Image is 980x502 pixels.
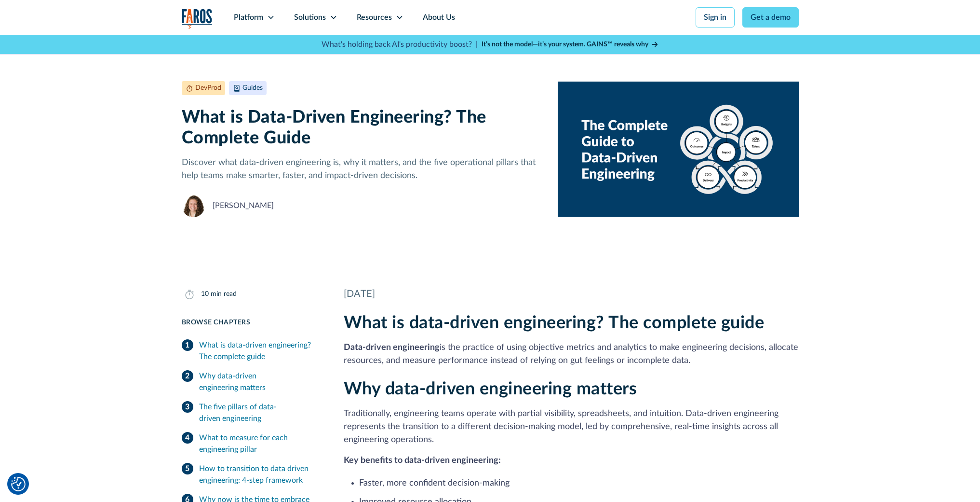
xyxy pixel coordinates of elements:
[182,366,321,397] a: Why data-driven engineering matters
[199,401,321,424] div: The five pillars of data-driven engineering
[199,339,321,363] div: What is data-driven engineering? The complete guide
[322,39,478,50] p: What's holding back AI's productivity boost? |
[182,428,321,459] a: What to measure for each engineering pillar
[344,313,799,334] h2: What is data-driven engineering? The complete guide
[182,459,321,490] a: How to transition to data driven engineering: 4-step framework
[242,83,263,93] div: Guides
[344,407,799,446] p: Traditionally, engineering teams operate with partial visibility, spreadsheets, and intuition. Da...
[201,289,209,299] div: 10
[234,12,263,23] div: Platform
[199,432,321,455] div: What to measure for each engineering pillar
[182,318,321,328] div: Browse Chapters
[182,397,321,428] a: The five pillars of data-driven engineering
[344,287,799,301] div: [DATE]
[359,477,799,490] li: Faster, more confident decision-making
[195,83,221,93] div: DevProd
[182,107,543,149] h1: What is Data-Driven Engineering? The Complete Guide
[11,477,26,491] img: Revisit consent button
[182,9,213,28] img: Logo of the analytics and reporting company Faros.
[211,289,237,299] div: min read
[344,379,799,400] h2: Why data-driven engineering matters
[482,41,648,48] strong: It’s not the model—it’s your system. GAINS™ reveals why
[11,477,26,491] button: Cookie Settings
[199,370,321,393] div: Why data-driven engineering matters
[558,81,798,217] img: Graphic titled 'The Complete Guide to Data-Driven Engineering' showing five pillars around a cent...
[294,12,326,23] div: Solutions
[344,456,501,465] strong: Key benefits to data-driven engineering:
[357,12,392,23] div: Resources
[199,463,321,486] div: How to transition to data driven engineering: 4-step framework
[344,343,440,352] strong: Data-driven engineering
[182,9,213,28] a: home
[182,156,543,182] p: Discover what data-driven engineering is, why it matters, and the five operational pillars that h...
[742,7,799,28] a: Get a demo
[182,335,321,366] a: What is data-driven engineering? The complete guide
[696,7,735,28] a: Sign in
[482,40,659,50] a: It’s not the model—it’s your system. GAINS™ reveals why
[344,341,799,367] p: is the practice of using objective metrics and analytics to make engineering decisions, allocate ...
[213,200,274,211] div: [PERSON_NAME]
[182,194,205,217] img: Neely Dunlap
